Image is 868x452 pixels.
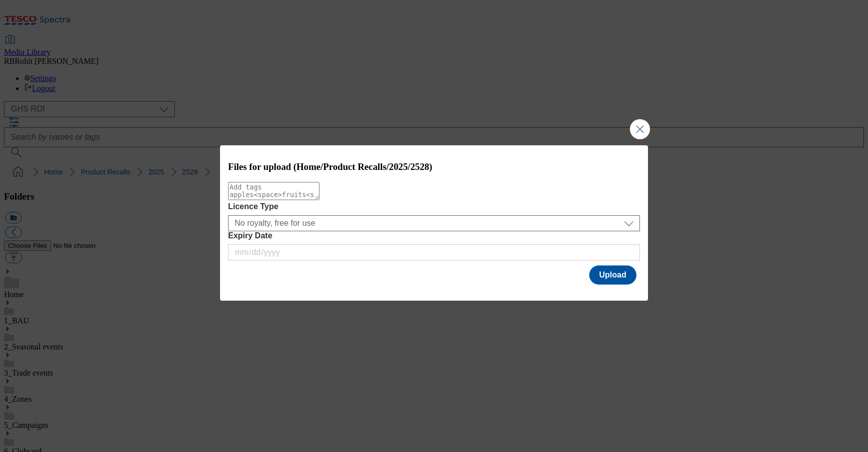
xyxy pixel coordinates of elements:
[228,161,640,172] h3: Files for upload (Home/Product Recalls/2025/2528)
[228,202,640,211] label: Licence Type
[228,231,640,240] label: Expiry Date
[220,145,648,301] div: Modal
[589,265,636,285] button: Upload
[630,119,650,139] button: Close Modal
